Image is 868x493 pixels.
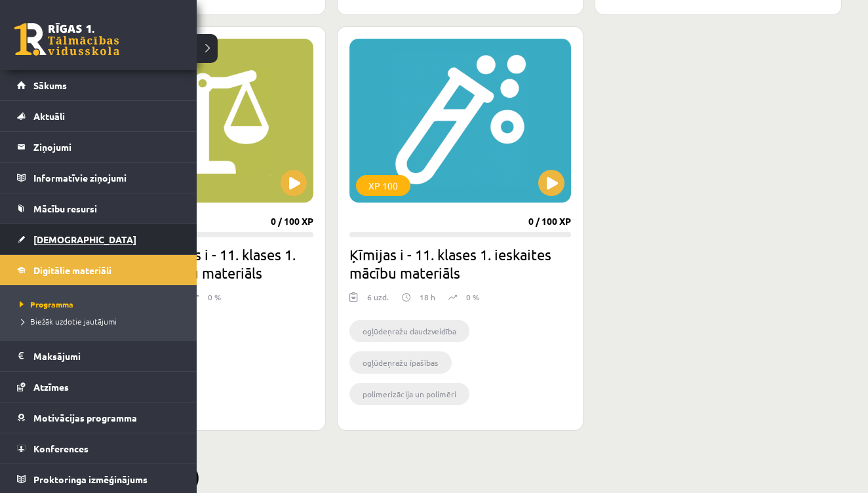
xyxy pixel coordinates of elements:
[16,299,73,309] span: Programma
[14,23,119,56] a: Rīgas 1. Tālmācības vidusskola
[33,79,67,91] span: Sākums
[17,163,180,193] a: Informatīvie ziņojumi
[17,433,180,463] a: Konferences
[349,383,469,405] li: polimerizācija un polimēri
[208,291,221,303] p: 0 %
[16,316,117,326] span: Biežāk uzdotie jautājumi
[349,351,452,374] li: ogļūdeņražu īpašības
[349,320,469,342] li: ogļūdeņražu daudzveidība
[79,463,842,489] h2: Pabeigtie (7)
[33,473,148,485] span: Proktoringa izmēģinājums
[420,291,435,303] p: 18 h
[466,291,479,303] p: 0 %
[33,381,69,393] span: Atzīmes
[33,203,97,214] span: Mācību resursi
[17,255,180,285] a: Digitālie materiāli
[16,298,184,310] a: Programma
[349,245,572,282] h2: Ķīmijas i - 11. klases 1. ieskaites mācību materiāls
[17,193,180,224] a: Mācību resursi
[33,443,89,454] span: Konferences
[33,163,180,193] legend: Informatīvie ziņojumi
[17,101,180,131] a: Aktuāli
[33,132,180,162] legend: Ziņojumi
[17,132,180,162] a: Ziņojumi
[17,70,180,100] a: Sākums
[367,291,389,311] div: 6 uzd.
[16,315,184,327] a: Biežāk uzdotie jautājumi
[17,403,180,433] a: Motivācijas programma
[33,110,65,122] span: Aktuāli
[33,341,180,371] legend: Maksājumi
[33,412,137,424] span: Motivācijas programma
[356,175,410,196] div: XP 100
[17,341,180,371] a: Maksājumi
[17,224,180,254] a: [DEMOGRAPHIC_DATA]
[91,245,313,282] h2: Sociālās zinātnes i - 11. klases 1. ieskaites mācību materiāls
[33,233,136,245] span: [DEMOGRAPHIC_DATA]
[17,372,180,402] a: Atzīmes
[33,264,111,276] span: Digitālie materiāli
